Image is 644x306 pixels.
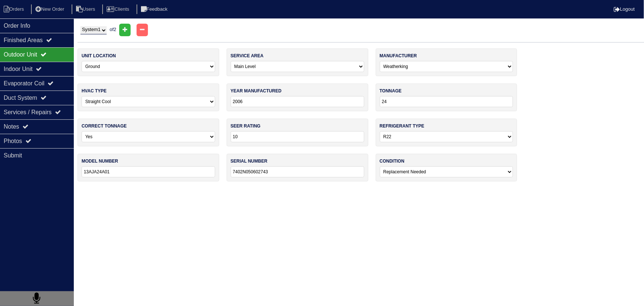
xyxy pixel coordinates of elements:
[82,52,116,59] label: unit location
[31,4,70,14] li: New Order
[231,123,261,129] label: seer rating
[82,158,118,164] label: model number
[102,4,135,14] li: Clients
[380,52,417,59] label: manufacturer
[31,6,70,12] a: New Order
[102,6,135,12] a: Clients
[78,24,644,36] div: of 2
[380,88,402,94] label: tonnage
[231,158,268,164] label: serial number
[137,4,173,14] li: Feedback
[380,123,424,129] label: refrigerant type
[614,6,635,12] a: Logout
[231,88,282,94] label: year manufactured
[82,123,127,129] label: correct tonnage
[82,88,107,94] label: hvac type
[380,158,404,164] label: condition
[231,52,264,59] label: service area
[72,6,101,12] a: Users
[72,4,101,14] li: Users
